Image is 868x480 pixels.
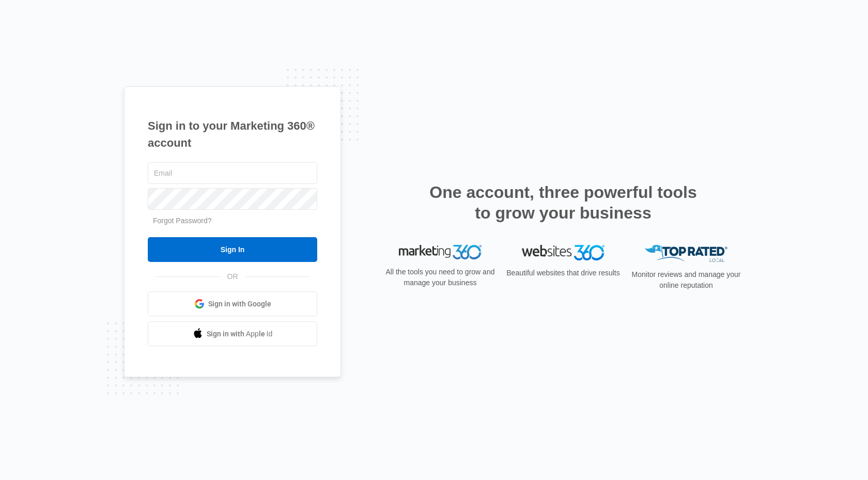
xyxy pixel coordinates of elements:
p: All the tools you need to grow and manage your business [382,267,498,288]
input: Email [148,162,317,184]
span: OR [220,271,245,282]
h1: Sign in to your Marketing 360® account [148,117,317,151]
img: Top Rated Local [645,245,727,262]
a: Sign in with Apple Id [148,321,317,346]
input: Sign In [148,237,317,262]
img: Websites 360 [522,245,605,260]
span: Sign in with Apple Id [207,329,273,339]
a: Forgot Password? [153,216,212,225]
h2: One account, three powerful tools to grow your business [426,182,700,223]
p: Monitor reviews and manage your online reputation [628,269,744,291]
p: Beautiful websites that drive results [505,268,621,278]
a: Sign in with Google [148,291,317,316]
img: Marketing 360 [399,245,482,259]
span: Sign in with Google [208,299,271,309]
